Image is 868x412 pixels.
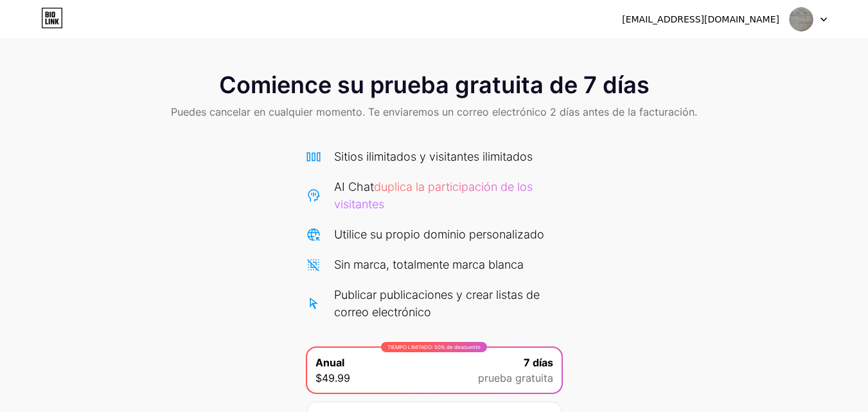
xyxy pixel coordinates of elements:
font: duplica la participación de los visitantes [334,180,533,211]
font: Sin marca, totalmente marca blanca [334,258,524,271]
font: Sitios ilimitados y visitantes ilimitados [334,150,533,163]
font: prueba gratuita [478,372,553,384]
font: [EMAIL_ADDRESS][DOMAIN_NAME] [622,14,779,24]
font: $49.99 [315,372,350,384]
font: Comience su prueba gratuita de 7 días [219,71,650,99]
font: Utilice su propio dominio personalizado [334,228,544,241]
font: Anual [315,356,344,369]
font: TIEMPO LIMITADO: 50% de descuento [387,344,481,350]
font: Puedes cancelar en cualquier momento. Te enviaremos un correo electrónico 2 días antes de la fact... [171,105,697,118]
font: AI Chat [334,180,374,193]
font: 7 días [524,356,553,369]
img: Catalina Martínez [789,7,813,31]
font: Publicar publicaciones y crear listas de correo electrónico [334,288,540,319]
